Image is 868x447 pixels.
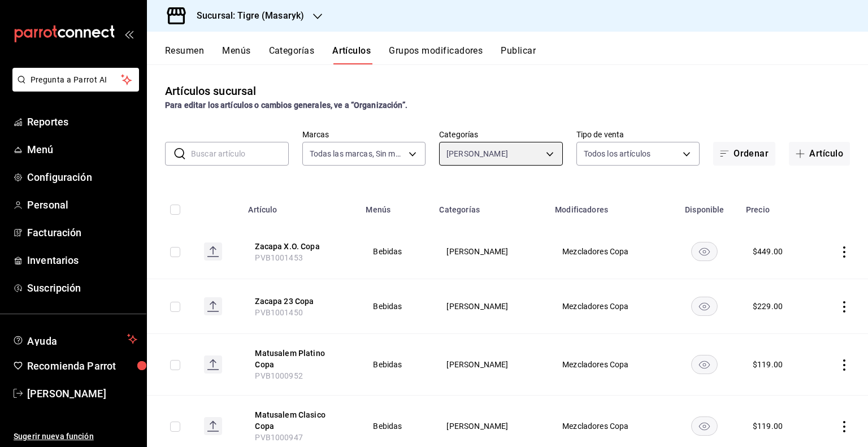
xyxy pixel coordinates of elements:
span: Suscripción [27,280,137,296]
button: actions [839,359,850,371]
h3: Sucursal: Tigre (Masaryk) [188,9,304,23]
button: Artículo [789,142,850,166]
span: Ayuda [27,332,123,346]
span: Recomienda Parrot [27,358,137,374]
span: Bebidas [373,422,418,430]
button: Categorías [269,45,315,64]
button: actions [839,301,850,313]
span: Reportes [27,114,137,129]
span: [PERSON_NAME] [446,248,534,255]
button: edit-product-location [255,409,345,432]
th: Artículo [241,188,359,224]
span: Bebidas [373,302,418,310]
th: Precio [739,188,813,224]
label: Marcas [302,131,426,138]
button: availability-product [691,416,718,436]
span: [PERSON_NAME] [446,302,534,310]
span: Todos los artículos [584,148,651,159]
div: Artículos sucursal [165,83,256,99]
a: Pregunta a Parrot AI [8,82,139,94]
span: PVB1001453 [255,253,303,262]
span: Mezcladores Copa [562,248,656,255]
button: Artículos [332,45,371,64]
span: [PERSON_NAME] [446,361,534,368]
span: Configuración [27,170,137,185]
button: edit-product-location [255,348,345,370]
span: Menú [27,142,137,157]
span: Mezcladores Copa [562,361,656,368]
button: Resumen [165,45,204,64]
span: Bebidas [373,361,418,368]
div: $ 229.00 [753,301,783,312]
span: Facturación [27,225,137,240]
button: availability-product [691,242,718,261]
span: Sugerir nueva función [14,431,137,442]
span: Personal [27,197,137,212]
span: Todas las marcas, Sin marca [310,148,405,159]
span: Mezcladores Copa [562,302,656,310]
button: Publicar [501,45,536,64]
span: PVB1000947 [255,433,303,442]
button: edit-product-location [255,296,345,307]
input: Buscar artículo [191,142,289,165]
div: $ 119.00 [753,359,783,370]
button: Menús [222,45,250,64]
div: $ 449.00 [753,246,783,257]
th: Menús [359,188,432,224]
button: edit-product-location [255,241,345,252]
span: PVB1001450 [255,308,303,317]
button: actions [839,246,850,258]
button: availability-product [691,297,718,316]
strong: Para editar los artículos o cambios generales, ve a “Organización”. [165,101,407,110]
span: Inventarios [27,253,137,268]
span: Pregunta a Parrot AI [31,74,121,86]
button: Pregunta a Parrot AI [12,68,139,92]
span: Mezcladores Copa [562,422,656,430]
span: [PERSON_NAME] [446,148,508,159]
button: actions [839,421,850,432]
div: navigation tabs [165,45,868,64]
th: Disponible [670,188,739,224]
button: Ordenar [713,142,775,166]
button: availability-product [691,355,718,374]
button: open_drawer_menu [124,29,133,38]
span: [PERSON_NAME] [27,386,137,401]
th: Modificadores [548,188,670,224]
th: Categorías [432,188,548,224]
button: Grupos modificadores [389,45,483,64]
span: Bebidas [373,248,418,255]
div: $ 119.00 [753,420,783,432]
label: Categorías [439,131,563,138]
span: [PERSON_NAME] [446,422,534,430]
label: Tipo de venta [576,131,700,138]
span: PVB1000952 [255,371,303,380]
